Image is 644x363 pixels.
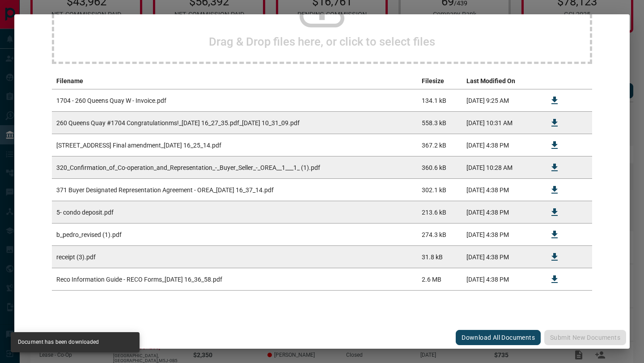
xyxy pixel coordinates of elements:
[462,112,539,134] td: [DATE] 10:31 AM
[18,335,99,350] div: Document has been downloaded
[462,73,539,89] th: Last Modified On
[417,268,462,291] td: 2.6 MB
[52,112,417,134] td: 260 Queens Quay #1704 Congratulationms!_[DATE] 16_27_35.pdf_[DATE] 10_31_09.pdf
[417,134,462,156] td: 367.2 kB
[52,89,417,112] td: 1704 - 260 Queens Quay W - Invoice.pdf
[417,224,462,246] td: 274.3 kB
[462,201,539,224] td: [DATE] 4:38 PM
[52,179,417,201] td: 371 Buyer Designated Representation Agreement - OREA_[DATE] 16_37_14.pdf
[417,112,462,134] td: 558.3 kB
[417,201,462,224] td: 213.6 kB
[462,268,539,291] td: [DATE] 4:38 PM
[544,112,565,134] button: Download
[539,73,570,89] th: download action column
[52,134,417,156] td: [STREET_ADDRESS] Final amendment_[DATE] 16_25_14.pdf
[417,246,462,268] td: 31.8 kB
[417,156,462,179] td: 360.6 kB
[417,89,462,112] td: 134.1 kB
[52,246,417,268] td: receipt (3).pdf
[52,224,417,246] td: b_pedro_revised (1).pdf
[462,179,539,201] td: [DATE] 4:38 PM
[52,201,417,224] td: 5- condo deposit.pdf
[462,89,539,112] td: [DATE] 9:25 AM
[52,156,417,179] td: 320_Confirmation_of_Co-operation_and_Representation_-_Buyer_Seller_-_OREA__1___1_ (1).pdf
[544,202,565,223] button: Download
[209,35,435,48] h2: Drag & Drop files here, or click to select files
[462,156,539,179] td: [DATE] 10:28 AM
[544,179,565,201] button: Download
[544,157,565,178] button: Download
[570,73,592,89] th: delete file action column
[417,73,462,89] th: Filesize
[417,179,462,201] td: 302.1 kB
[456,330,541,345] button: Download All Documents
[462,134,539,156] td: [DATE] 4:38 PM
[544,90,565,111] button: Download
[462,246,539,268] td: [DATE] 4:38 PM
[462,224,539,246] td: [DATE] 4:38 PM
[544,224,565,245] button: Download
[544,135,565,156] button: Download
[52,73,417,89] th: Filename
[544,246,565,268] button: Download
[52,268,417,291] td: Reco Information Guide - RECO Forms_[DATE] 16_36_58.pdf
[544,269,565,290] button: Download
